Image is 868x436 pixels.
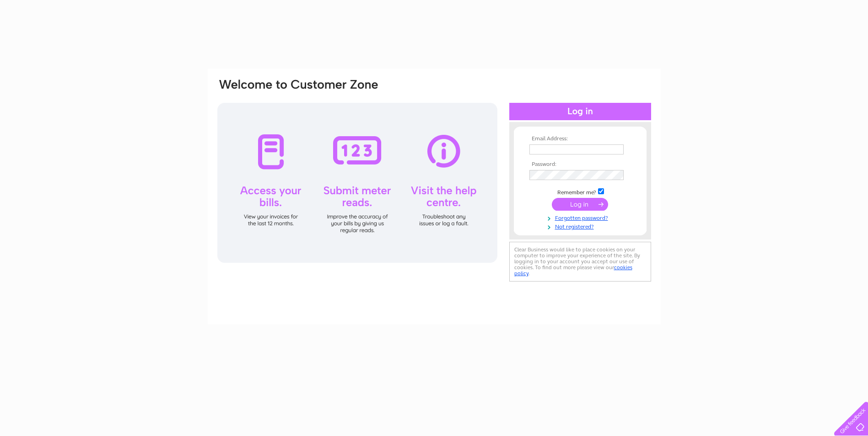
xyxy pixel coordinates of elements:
[529,222,633,230] a: Not registered?
[529,213,633,222] a: Forgotten password?
[527,136,633,142] th: Email Address:
[514,264,632,276] a: cookies policy
[509,242,651,282] div: Clear Business would like to place cookies on your computer to improve your experience of the sit...
[552,198,608,211] input: Submit
[527,161,633,168] th: Password:
[527,187,633,196] td: Remember me?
